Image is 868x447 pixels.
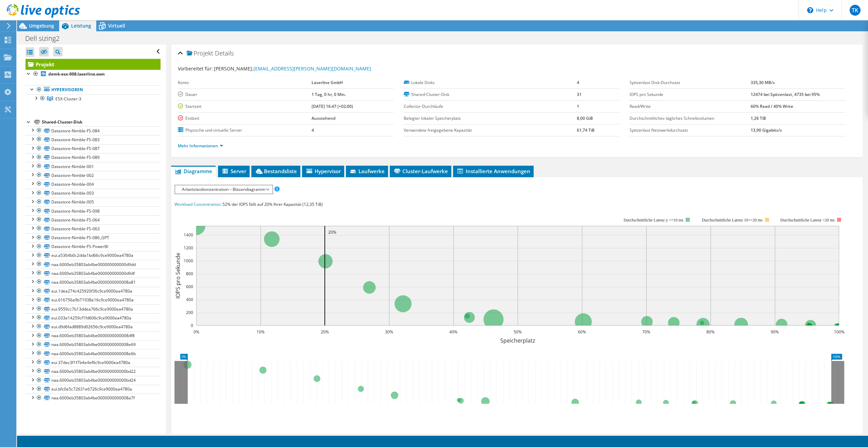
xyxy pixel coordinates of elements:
b: [DATE] 16:47 (+02:00) [312,103,353,109]
a: Datastore-Nimble-FS-086_GPT [26,233,161,242]
a: Datastore-Nimble-FS-098 [26,206,161,215]
text: 400 [186,297,193,302]
a: eui.616756a9b71938e16c9ce9000ea4780a [26,296,161,304]
text: Speicherplatz [500,337,535,344]
span: Projekt [187,50,213,57]
span: Bestandsliste [255,168,297,175]
a: naa.6000eb35803ab4be000000000000d9dd [26,260,161,269]
span: Cluster-Laufwerke [393,168,448,175]
label: Startzeit [178,103,312,110]
a: eui.9559cc7b13ddea766c9ce9000ea4780a [26,304,161,313]
text: IOPS pro Sekunde [174,253,182,299]
span: TK [850,5,861,16]
text: 30% [385,329,393,335]
a: [EMAIL_ADDRESS][PERSON_NAME][DOMAIN_NAME] [253,65,371,72]
a: naa.6000eb35803ab4be000000000000bd24 [26,376,161,385]
text: 200 [186,310,193,315]
b: Laserline GmbH [312,80,343,85]
a: naa.6000eb35803ab4be0000000000008e6b [26,349,161,358]
text: 20% [328,229,336,235]
a: Datastore-Nimble-FS-087 [26,144,161,153]
h1: Dell sizing2 [22,35,70,42]
a: eui.1dea274c425920f36c9ce9000ea4780a [26,287,161,296]
label: Spitzenlast Disk-Durchsatz [630,79,751,86]
text: 0% [193,329,199,335]
span: Arbeitslastkonzentration – Blasendiagramm [179,185,269,194]
b: 1 Tag, 0 hr, 0 Min. [312,92,346,97]
text: 50% [514,329,522,335]
a: Datastore-Nimble-003 [26,189,161,198]
label: Belegter lokaler Speicherplatz [404,115,577,122]
label: Spitzenlast Netzwerkdurchsatz [630,127,751,134]
text: 60% [578,329,586,335]
text: 100% [834,329,844,335]
b: 13,90 Gigabits/s [751,127,782,133]
label: Read/Write [630,103,751,110]
a: naa.6000eb35803ab4be000000000000d9df [26,269,161,278]
text: 1000 [184,258,193,264]
b: 61,74 TiB [577,127,595,133]
a: Mehr Informationen [178,143,223,149]
span: Server [221,168,246,175]
a: Datastore-Nimble-004 [26,180,161,188]
b: 1,26 TiB [751,115,766,121]
label: Verwendete freigegebene Kapazität [404,127,577,134]
text: 600 [186,284,193,289]
text: 20% [321,329,329,335]
a: Datastore-Nimble-002 [26,171,161,180]
text: 90% [771,329,779,335]
a: Datastore-Nimble-005 [26,198,161,206]
a: naa.6000eb35803ab4be0000000000008df8 [26,331,161,340]
tspan: Durchschnittliche Latenz 10<=20 ms [702,218,763,222]
b: 4 [577,80,579,85]
label: Konto [178,79,312,86]
text: 0 [191,322,193,328]
text: 80% [706,329,715,335]
a: Datastore-Nimble-FS-063 [26,224,161,233]
span: Details [215,49,234,57]
label: Dauer [178,91,312,98]
text: 1200 [184,245,193,251]
label: Shared-Cluster-Disk [404,91,577,98]
span: ESX-Cluster-3 [55,96,81,102]
label: Collector-Durchläufe [404,103,577,110]
a: eui.37dec3f1f7b4e4ef6c9ce9000ea4780a [26,358,161,367]
label: Durchschnittliches tägliches Schreibvolumen [630,115,751,122]
b: Ausstehend [312,115,335,121]
a: Datastore-Nimble-001 [26,162,161,171]
span: Leistung [71,22,91,29]
a: Datastore-Nimble-FS-089 [26,153,161,162]
a: naa.6000eb35803ab4be0000000000008a7f [26,394,161,402]
a: demk-esx-008.laserline.own [26,70,161,79]
span: Virtuell [108,22,125,29]
b: 1 [577,103,579,109]
div: Shared-Cluster-Disk [42,118,161,126]
b: 8,00 GiB [577,115,593,121]
a: Datastore-Nimble-FS-064 [26,215,161,224]
a: eui.bfc0e5c72631e6726c9ce9000ea4780a [26,385,161,394]
a: naa.6000eb35803ab4be000000000000bd22 [26,367,161,376]
b: 31 [577,92,582,97]
a: Datastore-Nimble-FS-084 [26,126,161,135]
label: Endzeit [178,115,312,122]
span: Hypervisor [305,168,341,175]
label: Lokale Disks [404,79,577,86]
a: eui.d9d6fad8889d02656c9ce9000ea4780a [26,322,161,331]
span: 52% der IOPS fällt auf 20% Ihrer Kapazität (12,35 TiB) [222,201,323,207]
span: [PERSON_NAME], [214,65,371,72]
text: 1400 [184,232,193,238]
a: naa.6000eb35803ab4be0000000000008e69 [26,340,161,349]
text: 800 [186,271,193,277]
a: eui.a5364b0c2dda1bd66c9ce9000ea4780a [26,251,161,260]
text: 10% [256,329,265,335]
b: 335,30 MB/s [751,80,775,85]
a: Datastore-Nimble-FS-PowerBI [26,242,161,251]
a: ESX-Cluster-3 [26,94,161,103]
text: 40% [449,329,457,335]
span: Diagramme [174,168,212,175]
text: 70% [642,329,650,335]
b: 4 [312,127,314,133]
span: Workload Concentration: [174,201,221,207]
a: eui.033e14259cf1fd606c9ce9000ea4780a [26,313,161,322]
label: IOPS pro Sekunde [630,91,751,98]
